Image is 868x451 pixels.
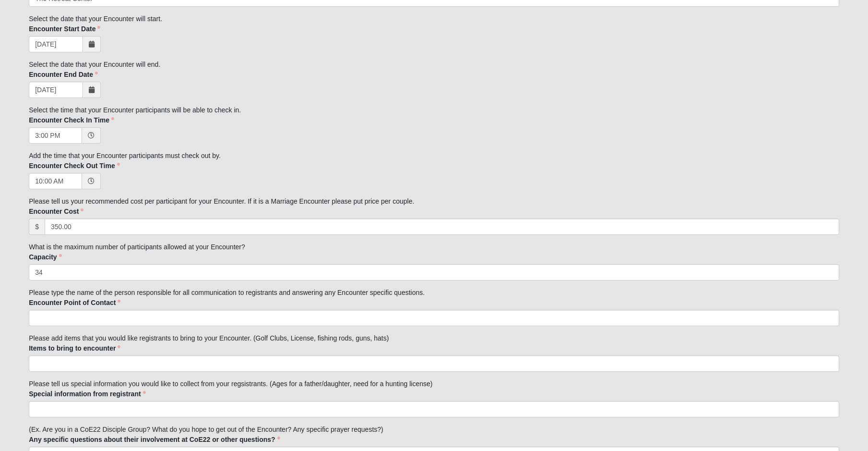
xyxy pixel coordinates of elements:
label: Any specific questions about their involvement at CoE22 or other questions? [29,435,280,444]
label: Encounter Check In Time [29,115,114,125]
label: Special information from registrant [29,389,145,399]
label: Encounter Cost [29,207,83,216]
label: Encounter Point of Contact [29,298,120,307]
label: Encounter End Date [29,70,98,79]
label: Items to bring to encounter [29,343,120,353]
span: $ [29,219,45,235]
label: Capacity [29,252,61,262]
label: Encounter Check Out Time [29,161,119,171]
input: 0.00 [45,219,839,235]
label: Encounter Start Date [29,24,100,34]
